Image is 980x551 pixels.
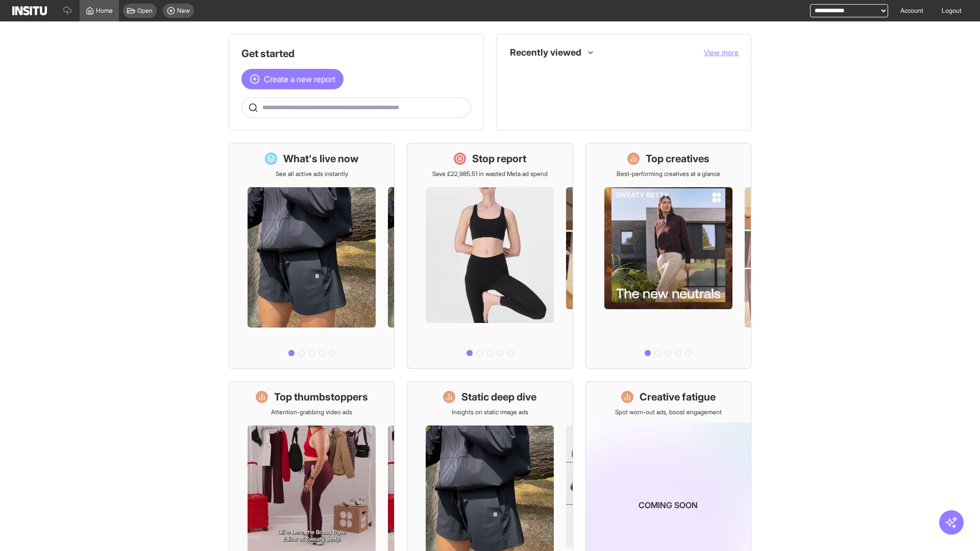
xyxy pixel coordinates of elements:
span: Placements [531,69,730,77]
h1: Static deep dive [461,390,536,404]
span: View more [704,48,739,57]
img: Logo [12,6,47,15]
div: Insights [513,67,525,79]
p: Save £22,985.51 in wasted Meta ad spend [432,170,548,178]
a: What's live nowSee all active ads instantly [229,143,395,369]
span: Create a new report [264,73,335,85]
a: Stop reportSave £22,985.51 in wasted Meta ad spend [407,143,573,369]
h1: What's live now [283,152,359,166]
span: Home [96,7,113,15]
p: Attention-grabbing video ads [271,408,352,416]
span: New [177,7,190,15]
span: Open [137,7,153,15]
h1: Top thumbstoppers [274,390,368,404]
a: Top creativesBest-performing creatives at a glance [585,143,751,369]
h1: Top creatives [646,152,709,166]
p: See all active ads instantly [276,170,348,178]
span: Placements [531,69,563,77]
h1: Stop report [472,152,526,166]
button: View more [704,47,739,58]
p: Insights on static image ads [452,408,528,416]
button: Create a new report [241,69,344,89]
h1: Get started [241,46,471,61]
p: Best-performing creatives at a glance [617,170,720,178]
